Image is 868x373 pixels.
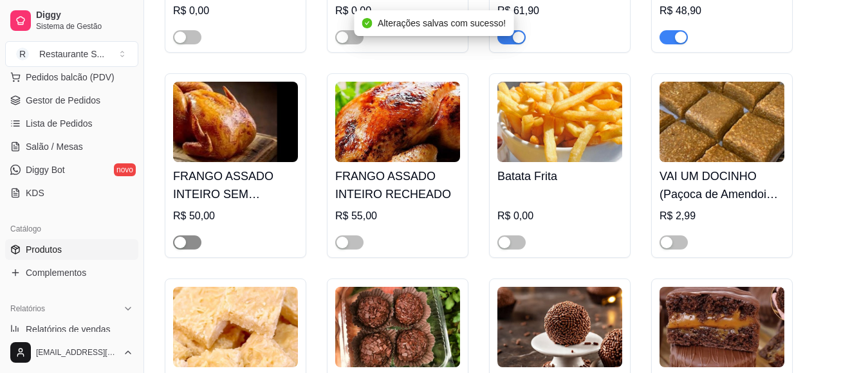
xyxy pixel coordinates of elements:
[497,287,622,367] img: product-image
[26,243,62,256] span: Produtos
[26,117,93,130] span: Lista de Pedidos
[362,18,373,28] span: check-circle
[497,167,622,185] h4: Batata Frita
[5,239,138,260] a: Produtos
[660,3,784,19] div: R$ 48,90
[5,183,138,203] a: KDS
[173,3,298,19] div: R$ 0,00
[335,208,460,224] div: R$ 55,00
[10,304,45,314] span: Relatórios
[5,41,138,67] button: Select a team
[5,113,138,134] a: Lista de Pedidos
[497,208,622,224] div: R$ 0,00
[26,140,83,153] span: Salão / Mesas
[497,3,622,19] div: R$ 61,90
[378,18,506,28] span: Alterações salvas com sucesso!
[26,323,111,336] span: Relatórios de vendas
[26,186,44,199] span: KDS
[335,3,460,19] div: R$ 0,00
[36,21,133,32] span: Sistema de Gestão
[660,287,784,367] img: product-image
[5,90,138,111] a: Gestor de Pedidos
[26,266,86,279] span: Complementos
[335,82,460,162] img: product-image
[5,5,138,36] a: DiggySistema de Gestão
[5,136,138,157] a: Salão / Mesas
[660,167,784,203] h4: VAI UM DOCINHO (Paçoca de Amendoim Artesanal)
[36,347,118,358] span: [EMAIL_ADDRESS][DOMAIN_NAME]
[335,167,460,203] h4: FRANGO ASSADO INTEIRO RECHEADO
[26,163,65,176] span: Diggy Bot
[660,208,784,224] div: R$ 2,99
[173,287,298,367] img: product-image
[5,219,138,239] div: Catálogo
[26,94,100,107] span: Gestor de Pedidos
[335,287,460,367] img: product-image
[5,337,138,368] button: [EMAIL_ADDRESS][DOMAIN_NAME]
[36,10,133,21] span: Diggy
[26,71,115,84] span: Pedidos balcão (PDV)
[16,48,29,60] span: R
[5,159,138,180] a: Diggy Botnovo
[39,48,104,60] div: Restaurante S ...
[173,208,298,224] div: R$ 50,00
[660,82,784,162] img: product-image
[5,262,138,283] a: Complementos
[5,319,138,340] a: Relatórios de vendas
[5,67,138,87] button: Pedidos balcão (PDV)
[497,82,622,162] img: product-image
[173,82,298,162] img: product-image
[173,167,298,203] h4: FRANGO ASSADO INTEIRO SEM RECHEIO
